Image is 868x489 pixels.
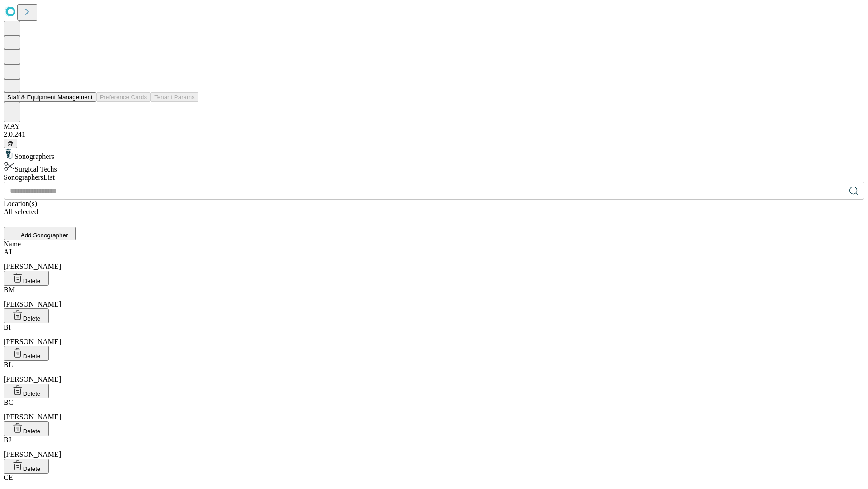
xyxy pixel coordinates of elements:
[4,361,13,369] span: BL
[4,436,11,444] span: BJ
[23,353,41,360] span: Delete
[23,390,41,397] span: Delete
[96,92,151,102] button: Preference Cards
[4,200,37,207] span: Location(s)
[23,428,41,435] span: Delete
[4,436,864,459] div: [PERSON_NAME]
[23,278,41,284] span: Delete
[4,421,49,436] button: Delete
[4,148,864,161] div: Sonographers
[4,130,864,139] div: 2.0.241
[4,323,11,331] span: BI
[4,474,13,481] span: CE
[4,248,864,271] div: [PERSON_NAME]
[151,92,198,102] button: Tenant Params
[4,398,864,421] div: [PERSON_NAME]
[4,361,864,384] div: [PERSON_NAME]
[4,323,864,346] div: [PERSON_NAME]
[4,346,49,361] button: Delete
[4,286,15,293] span: BM
[4,248,12,256] span: AJ
[4,122,864,130] div: MAY
[21,232,68,239] span: Add Sonographer
[4,208,864,216] div: All selected
[4,92,96,102] button: Staff & Equipment Management
[4,398,13,406] span: BC
[4,459,49,474] button: Delete
[4,384,49,398] button: Delete
[4,139,17,148] button: @
[4,227,76,240] button: Add Sonographer
[4,240,864,248] div: Name
[4,271,49,286] button: Delete
[4,161,864,173] div: Surgical Techs
[4,286,864,308] div: [PERSON_NAME]
[23,315,41,322] span: Delete
[4,173,864,182] div: Sonographers List
[4,308,49,323] button: Delete
[7,140,14,147] span: @
[23,465,41,472] span: Delete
